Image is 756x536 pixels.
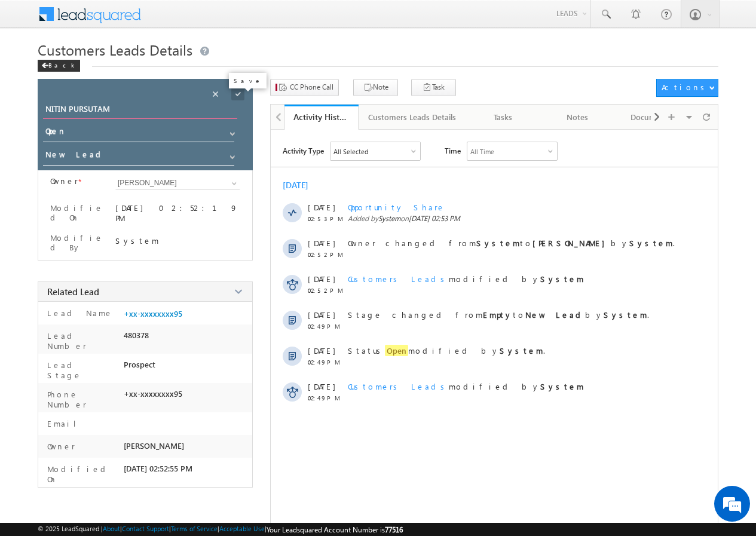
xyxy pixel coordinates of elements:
[43,147,234,166] input: Stage
[124,309,182,318] a: +xx-xxxxxxxx95
[50,233,105,252] label: Modified By
[224,148,238,160] a: Show All Items
[308,215,344,222] span: 02:53 PM
[348,381,584,391] span: modified by
[44,389,119,409] label: Phone Number
[196,6,225,35] div: Minimize live chat window
[270,79,339,96] button: CC Phone Call
[308,202,335,212] span: [DATE]
[445,142,461,160] span: Time
[368,110,456,124] div: Customers Leads Details
[308,287,344,294] span: 02:52 PM
[500,345,543,356] strong: System
[348,202,445,212] span: Opportunity Share
[333,148,368,155] div: All Selected
[16,111,218,358] textarea: Type your message and hit 'Enter'
[525,310,585,320] strong: New Lead
[662,82,709,93] div: Actions
[541,105,615,130] a: Notes
[308,345,335,356] span: [DATE]
[625,110,678,124] div: Documents
[163,368,217,384] em: Start Chat
[540,381,584,391] strong: System
[476,110,530,124] div: Tasks
[290,82,333,93] span: CC Phone Call
[62,63,201,78] div: Chat with us now
[43,124,234,142] input: Status
[409,214,460,223] span: [DATE] 02:53 PM
[308,359,344,366] span: 02:49 PM
[124,360,155,369] span: Prospect
[353,79,398,96] button: Note
[44,441,75,451] label: Owner
[124,441,184,451] span: [PERSON_NAME]
[38,60,80,72] div: Back
[470,148,494,155] div: All Time
[267,525,403,534] span: Your Leadsquared Account Number is
[483,310,513,320] strong: Empty
[44,330,119,351] label: Lead Number
[308,238,335,248] span: [DATE]
[615,105,689,130] a: Documents
[50,176,78,186] label: Owner
[44,464,119,484] label: Modified On
[550,110,604,124] div: Notes
[293,111,350,122] div: Activity History
[171,525,218,532] a: Terms of Service
[359,105,467,130] a: Customers Leads Details
[378,214,400,223] span: System
[115,235,240,246] div: System
[385,525,403,534] span: 77516
[385,345,408,356] span: Open
[308,323,344,330] span: 02:49 PM
[532,238,611,248] strong: [PERSON_NAME]
[44,418,85,428] label: Email
[47,286,99,298] span: Related Lead
[43,102,237,119] input: Opportunity Name Opportunity Name
[124,389,182,399] span: +xx-xxxxxxxx95
[284,105,359,128] li: Activity History
[540,274,584,284] strong: System
[103,525,120,532] a: About
[308,274,335,284] span: [DATE]
[38,525,403,534] span: © 2025 LeadSquared | | | | |
[308,394,344,402] span: 02:49 PM
[234,76,262,85] p: Save
[115,176,240,190] input: Type to Search
[308,381,335,391] span: [DATE]
[629,238,673,248] strong: System
[348,214,696,223] span: Added by on
[411,79,456,96] button: Task
[284,105,359,130] a: Activity History
[308,251,344,258] span: 02:52 PM
[348,274,584,284] span: modified by
[224,125,238,137] a: Show All Items
[348,381,449,391] span: Customers Leads
[348,345,545,356] span: Status modified by .
[219,525,265,532] a: Acceptable Use
[348,238,675,248] span: Owner changed from to by .
[604,310,647,320] strong: System
[124,464,192,473] span: [DATE] 02:52:55 PM
[348,310,649,320] span: Stage changed from to by .
[283,142,324,160] span: Activity Type
[308,310,335,320] span: [DATE]
[283,179,322,191] div: [DATE]
[330,142,420,160] div: All Selected
[115,203,240,223] div: [DATE] 02:52:19 PM
[38,40,192,59] span: Customers Leads Details
[44,308,113,318] label: Lead Name
[656,79,718,97] button: Actions
[122,525,169,532] a: Contact Support
[20,63,50,78] img: d_60004797649_company_0_60004797649
[225,177,240,189] a: Show All Items
[348,274,449,284] span: Customers Leads
[44,360,119,380] label: Lead Stage
[50,203,105,222] label: Modified On
[476,238,520,248] strong: System
[124,330,149,340] span: 480378
[467,105,541,130] a: Tasks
